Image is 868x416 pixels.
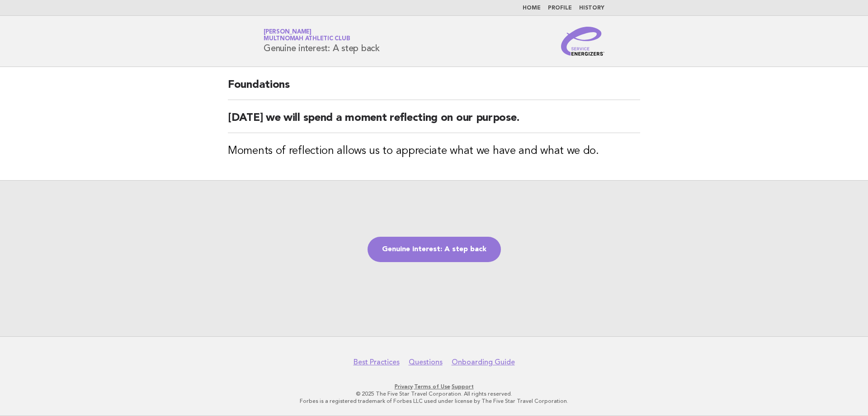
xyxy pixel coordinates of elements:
a: Onboarding Guide [452,358,515,367]
a: [PERSON_NAME]Multnomah Athletic Club [264,29,350,42]
a: Best Practices [354,358,400,367]
h2: [DATE] we will spend a moment reflecting on our purpose. [228,111,640,133]
a: Privacy [395,383,413,390]
a: History [579,5,604,11]
a: Terms of Use [414,383,450,390]
p: · · [157,383,711,390]
a: Profile [548,5,572,11]
a: Support [452,383,474,390]
img: Service Energizers [561,27,604,56]
h3: Moments of reflection allows us to appreciate what we have and what we do. [228,144,640,158]
h2: Foundations [228,78,640,100]
span: Multnomah Athletic Club [264,36,350,42]
a: Questions [409,358,443,367]
h1: Genuine interest: A step back [264,29,380,53]
a: Genuine interest: A step back [368,237,501,262]
p: Forbes is a registered trademark of Forbes LLC used under license by The Five Star Travel Corpora... [157,397,711,405]
a: Home [523,5,541,11]
p: © 2025 The Five Star Travel Corporation. All rights reserved. [157,390,711,397]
